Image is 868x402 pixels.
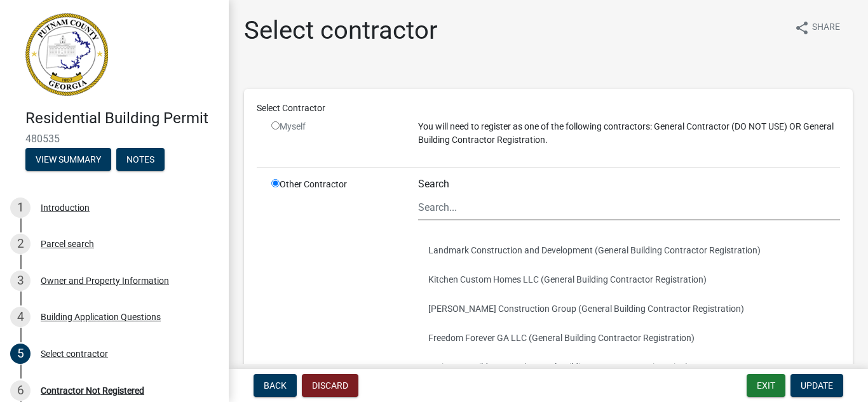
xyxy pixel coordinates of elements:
div: 4 [10,307,31,327]
div: 5 [10,344,31,364]
div: Owner and Property Information [41,276,169,285]
div: Select Contractor [247,102,850,115]
div: Contractor Not Registered [41,386,144,395]
button: Update [790,374,843,397]
div: 2 [10,234,31,254]
h4: Residential Building Permit [25,109,219,128]
span: Update [801,380,833,391]
button: Back [254,374,297,397]
img: Putnam County, Georgia [25,13,108,96]
span: Back [264,380,287,391]
button: [PERSON_NAME] Construction Group (General Building Contractor Registration) [418,294,840,323]
label: Search [418,179,449,189]
button: Exit [747,374,785,397]
p: You will need to register as one of the following contractors: General Contractor (DO NOT USE) OR... [418,120,840,147]
div: Parcel search [41,239,94,248]
div: 6 [10,380,31,401]
wm-modal-confirm: Notes [116,155,165,165]
div: Building Application Questions [41,312,161,321]
i: share [794,20,810,36]
button: Freedom Forever GA LLC (General Building Contractor Registration) [418,323,840,352]
div: Introduction [41,203,90,212]
wm-modal-confirm: Summary [25,155,111,165]
div: Select contractor [41,349,108,358]
div: 3 [10,271,31,291]
button: shareShare [784,15,850,40]
button: Landmark Construction and Development (General Building Contractor Registration) [418,236,840,265]
button: Kitchen Custom Homes LLC (General Building Contractor Registration) [418,265,840,294]
button: View Summary [25,148,111,171]
h1: Select contractor [244,15,438,46]
div: 1 [10,198,31,218]
span: 480535 [25,133,203,145]
button: Perimeter Builders, INC. (General Building Contractor Registration) [418,352,840,382]
div: Myself [271,120,399,133]
span: Share [812,20,840,36]
button: Discard [302,374,358,397]
input: Search... [418,194,840,220]
button: Notes [116,148,165,171]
